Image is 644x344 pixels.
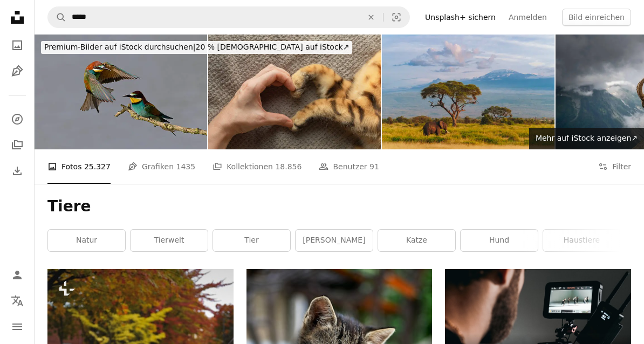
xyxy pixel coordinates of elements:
[128,149,195,184] a: Grafiken 1435
[319,149,379,184] a: Benutzer 91
[6,35,28,56] a: Fotos
[359,7,383,27] button: Löschen
[6,290,28,312] button: Sprache
[213,230,290,251] a: Tier
[536,134,638,142] span: Mehr auf iStock anzeigen ↗
[419,9,502,26] a: Unsplash+ sichern
[48,7,66,27] button: Unsplash suchen
[296,230,373,251] a: [PERSON_NAME]
[543,230,620,251] a: Haustiere
[48,230,125,251] a: Natur
[6,108,28,130] a: Entdecken
[35,35,359,60] a: Premium-Bilder auf iStock durchsuchen|20 % [DEMOGRAPHIC_DATA] auf iStock↗
[529,128,644,149] a: Mehr auf iStock anzeigen↗
[562,9,631,26] button: Bild einreichen
[47,6,410,28] form: Finden Sie Bildmaterial auf der ganzen Webseite
[41,41,352,54] div: 20 % [DEMOGRAPHIC_DATA] auf iStock ↗
[378,230,455,251] a: Katze
[35,35,207,149] img: european bee-eater (Merops apiaster)
[502,9,553,26] a: Anmelden
[383,7,409,27] button: Visuelle Suche
[6,60,28,82] a: Grafiken
[6,316,28,338] button: Menü
[176,161,195,173] span: 1435
[461,230,538,251] a: Hund
[6,264,28,286] a: Anmelden / Registrieren
[47,197,631,216] h1: Tiere
[6,160,28,182] a: Bisherige Downloads
[369,161,379,173] span: 91
[275,161,302,173] span: 18.856
[598,149,631,184] button: Filter
[6,134,28,156] a: Kollektionen
[44,43,196,51] span: Premium-Bilder auf iStock durchsuchen |
[131,230,208,251] a: Tierwelt
[382,35,554,149] img: Afrikanischer Elefant vor dem Kilimandscharo bei Sonnenuntergang im Amboseli Nationalpark, Kenia
[208,35,381,149] img: Die Hand des Mädchens und die Pfoten der Katze bilden ein Symbol des Herzens.
[213,149,302,184] a: Kollektionen 18.856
